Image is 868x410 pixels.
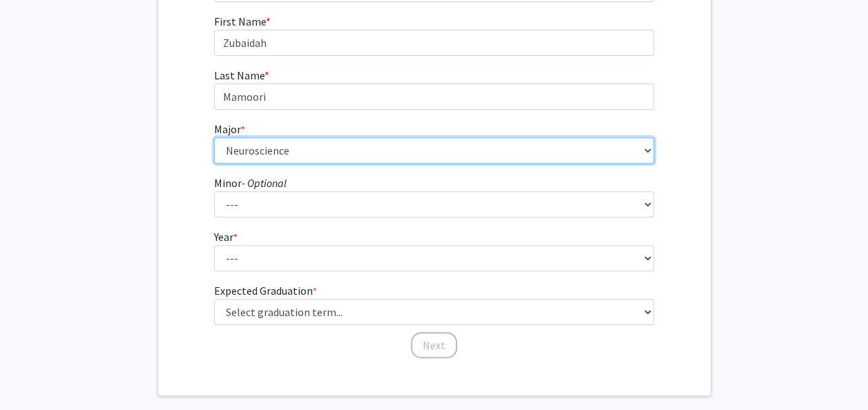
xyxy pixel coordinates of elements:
[214,228,238,245] label: Year
[242,176,287,190] i: - Optional
[214,282,317,299] label: Expected Graduation
[214,14,266,28] span: First Name
[411,332,457,358] button: Next
[214,121,245,137] label: Major
[10,348,59,400] iframe: Chat
[214,68,264,82] span: Last Name
[214,175,287,191] label: Minor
